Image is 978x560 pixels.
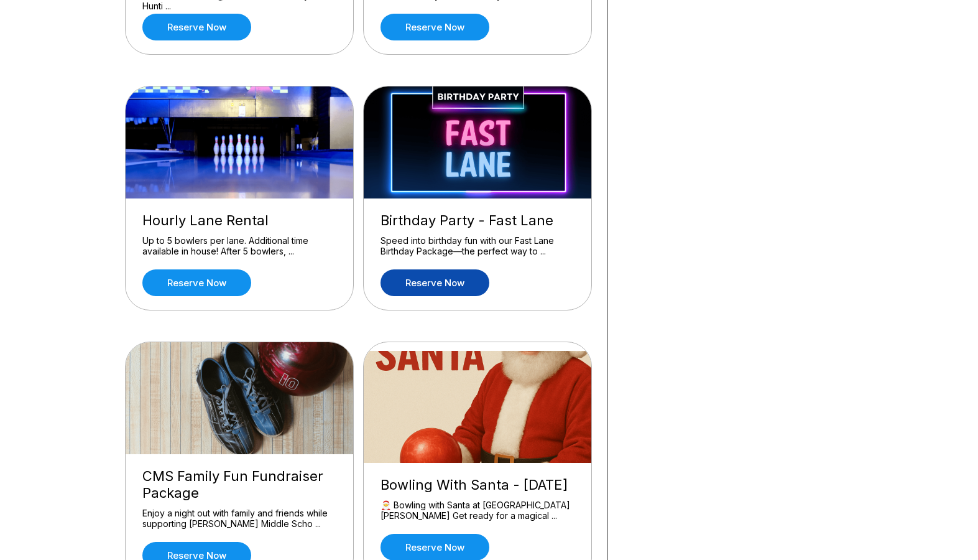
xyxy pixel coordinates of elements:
[381,269,489,296] a: Reserve now
[381,477,574,493] div: Bowling With Santa - [DATE]
[142,212,336,229] div: Hourly Lane Rental
[381,235,574,257] div: Speed into birthday fun with our Fast Lane Birthday Package—the perfect way to ...
[381,500,574,521] div: 🎅 Bowling with Santa at [GEOGRAPHIC_DATA][PERSON_NAME] Get ready for a magical ...
[364,351,593,463] img: Bowling With Santa - December 2025
[381,14,489,40] a: Reserve now
[142,468,336,502] div: CMS Family Fun Fundraiser Package
[364,86,593,198] img: Birthday Party - Fast Lane
[142,269,251,296] a: Reserve now
[142,508,336,530] div: Enjoy a night out with family and friends while supporting [PERSON_NAME] Middle Scho ...
[126,86,354,198] img: Hourly Lane Rental
[142,14,251,40] a: Reserve now
[381,212,574,229] div: Birthday Party - Fast Lane
[126,342,354,454] img: CMS Family Fun Fundraiser Package
[142,235,336,257] div: Up to 5 bowlers per lane. Additional time available in house! After 5 bowlers, ...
